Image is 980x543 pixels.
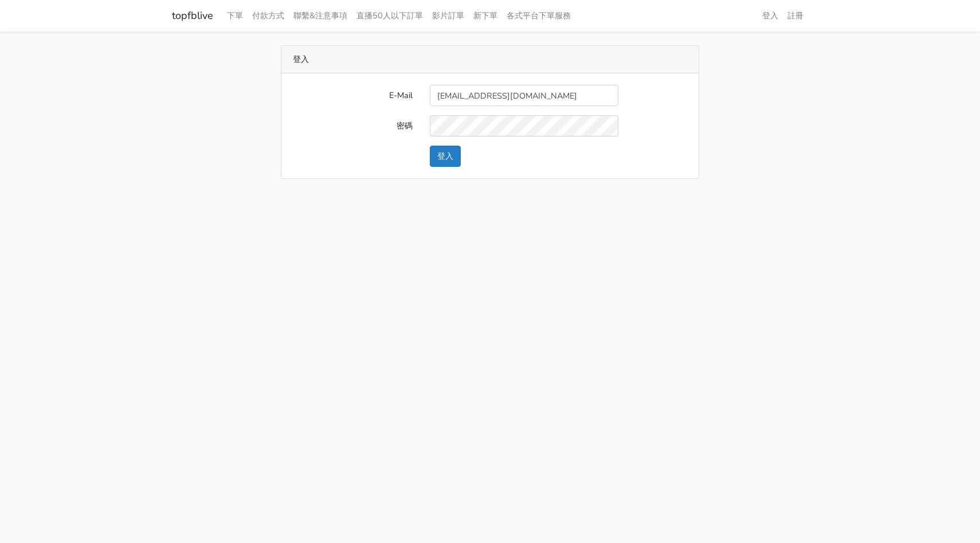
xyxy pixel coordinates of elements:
div: 登入 [281,46,699,73]
label: E-Mail [284,85,421,106]
a: 新下單 [469,5,502,27]
button: 登入 [430,146,461,167]
a: 註冊 [783,5,808,27]
a: 聯繫&注意事項 [289,5,352,27]
label: 密碼 [284,115,421,136]
a: 直播50人以下訂單 [352,5,428,27]
a: 付款方式 [248,5,289,27]
a: topfblive [172,5,213,27]
a: 登入 [758,5,783,27]
a: 下單 [222,5,248,27]
a: 各式平台下單服務 [502,5,575,27]
a: 影片訂單 [428,5,469,27]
